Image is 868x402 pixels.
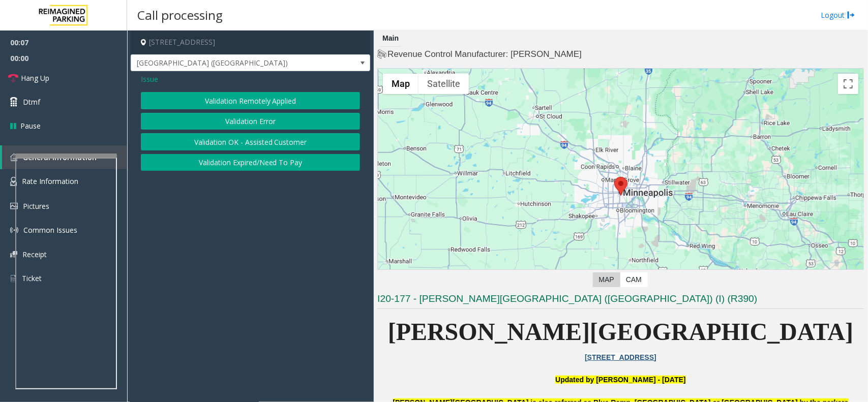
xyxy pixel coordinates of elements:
[847,10,855,20] img: logout
[141,154,360,171] button: Validation Expired/Need To Pay
[593,272,620,287] label: Map
[21,73,49,83] span: Hang Up
[418,74,469,94] button: Show satellite imagery
[821,10,855,20] a: Logout
[838,74,858,94] button: Toggle fullscreen view
[585,353,656,361] a: [STREET_ADDRESS]
[555,376,685,384] font: Updated by [PERSON_NAME] - [DATE]
[141,92,360,109] button: Validation Remotely Applied
[141,113,360,130] button: Validation Error
[620,272,648,287] label: CAM
[377,292,864,309] h3: I20-177 - [PERSON_NAME][GEOGRAPHIC_DATA] ([GEOGRAPHIC_DATA]) (I) (R390)
[132,3,228,27] h3: Call processing
[388,318,854,345] span: [PERSON_NAME][GEOGRAPHIC_DATA]
[10,251,17,258] img: 'icon'
[377,48,864,60] h4: Revenue Control Manufacturer: [PERSON_NAME]
[383,74,418,94] button: Show street map
[2,145,127,169] a: General Information
[141,133,360,150] button: Validation OK - Assisted Customer
[10,177,17,186] img: 'icon'
[20,120,41,131] span: Pause
[10,226,18,234] img: 'icon'
[10,274,17,283] img: 'icon'
[131,30,370,54] h4: [STREET_ADDRESS]
[23,97,40,107] span: Dtmf
[23,152,97,162] span: General Information
[10,203,18,209] img: 'icon'
[141,74,158,84] span: Issue
[131,55,322,71] span: [GEOGRAPHIC_DATA] ([GEOGRAPHIC_DATA])
[10,153,18,161] img: 'icon'
[614,177,627,196] div: 800 East 28th Street, Minneapolis, MN
[380,30,401,47] div: Main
